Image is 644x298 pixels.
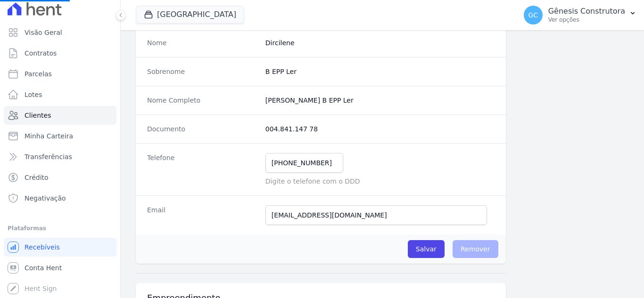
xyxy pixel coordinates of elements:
dd: Dircilene [265,38,495,48]
span: Lotes [25,90,42,99]
dd: [PERSON_NAME] B EPP Ler [265,96,495,105]
button: [GEOGRAPHIC_DATA] [136,6,244,24]
a: Clientes [4,106,116,125]
span: Contratos [25,48,57,58]
span: Crédito [25,173,49,182]
p: Digite o telefone com o DDD [265,177,495,186]
span: Transferências [25,152,72,161]
a: Parcelas [4,64,116,83]
dt: Sobrenome [147,67,258,76]
a: Lotes [4,85,116,104]
p: Ver opções [548,16,625,24]
a: Crédito [4,168,116,187]
span: Remover [453,240,498,258]
a: Visão Geral [4,23,116,42]
a: Conta Hent [4,258,116,277]
a: Recebíveis [4,238,116,257]
dd: B EPP Ler [265,67,495,76]
span: Clientes [25,111,51,120]
button: GC Gênesis Construtora Ver opções [516,2,644,28]
a: Minha Carteira [4,127,116,145]
span: Minha Carteira [25,131,73,141]
dt: Nome Completo [147,96,258,105]
span: Negativação [25,193,66,203]
dt: Email [147,205,258,225]
span: Parcelas [25,69,52,79]
div: Plataformas [8,223,113,234]
dt: Documento [147,124,258,134]
a: Transferências [4,147,116,166]
span: GC [528,12,538,18]
input: Salvar [408,240,445,258]
dt: Nome [147,38,258,48]
a: Contratos [4,44,116,63]
span: Recebíveis [25,242,60,252]
dd: 004.841.147 78 [265,124,495,134]
p: Gênesis Construtora [548,7,625,16]
span: Visão Geral [25,28,62,37]
dt: Telefone [147,153,258,186]
a: Negativação [4,189,116,208]
span: Conta Hent [25,263,62,273]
